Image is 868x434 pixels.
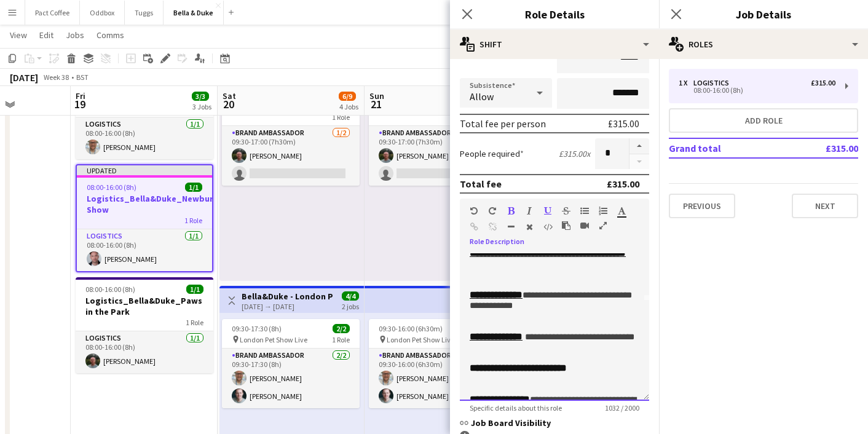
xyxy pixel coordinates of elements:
button: Ordered List [599,206,607,216]
span: 1 Role [332,112,350,122]
app-job-card: 09:30-17:00 (7h30m)1/21 RoleBrand Ambassador1/209:30-17:00 (7h30m)[PERSON_NAME] [222,97,360,186]
button: Previous [669,194,735,218]
div: Total fee [460,178,502,190]
app-card-role: Brand Ambassador1/209:30-17:00 (7h30m)[PERSON_NAME] [369,126,507,186]
div: 3 Jobs [192,102,211,111]
label: People required [460,148,524,159]
a: Edit [34,27,58,43]
app-job-card: Updated08:00-16:00 (8h)1/1Logistics_Bella&Duke_Newbury Show1 RoleLogistics1/108:00-16:00 (8h)[PER... [76,164,213,272]
app-card-role: Logistics1/108:00-16:00 (8h)[PERSON_NAME] [76,117,213,159]
td: £315.00 [785,138,858,158]
button: Italic [525,206,534,216]
div: 1 x [679,79,693,87]
div: Total fee per person [460,117,546,130]
app-card-role: Brand Ambassador2/209:30-16:00 (6h30m)[PERSON_NAME][PERSON_NAME] [369,349,507,408]
app-job-card: 09:30-16:00 (6h30m)2/2 London Pet Show Live1 RoleBrand Ambassador2/209:30-16:00 (6h30m)[PERSON_NA... [369,319,507,408]
button: Oddbox [80,1,125,25]
div: Roles [659,30,868,59]
div: BST [76,73,89,82]
button: Bella & Duke [164,1,224,25]
span: Week 38 [41,73,71,82]
button: Clear Formatting [525,222,534,232]
app-card-role: Brand Ambassador1/209:30-17:00 (7h30m)[PERSON_NAME] [222,126,360,186]
h3: Role Details [450,6,659,22]
span: 08:00-16:00 (8h) [85,285,135,294]
app-job-card: 08:00-16:00 (8h)1/1Logistics_Bella&Duke_Paws in the Park1 RoleLogistics1/108:00-16:00 (8h)[PERSON... [76,277,213,373]
div: [DATE] → [DATE] [242,302,333,311]
span: Comms [97,30,124,41]
span: 09:30-17:30 (8h) [232,324,282,333]
span: Fri [76,90,85,101]
span: London Pet Show Live [387,335,454,344]
div: Logistics [693,79,734,87]
span: London Pet Show Live [240,335,307,344]
div: 4 Jobs [339,102,358,111]
div: £315.00 x [559,148,590,159]
span: Sun [369,90,384,101]
div: £315.00 [608,117,639,130]
span: Allow [470,90,494,103]
button: Pact Coffee [25,1,80,25]
div: £315.00 [607,178,639,190]
a: Jobs [61,27,89,43]
button: HTML Code [543,222,552,232]
button: Bold [507,206,515,216]
button: Increase [629,138,649,154]
button: Undo [470,206,478,216]
div: Shift [450,30,659,59]
app-card-role: Brand Ambassador2/209:30-17:30 (8h)[PERSON_NAME][PERSON_NAME] [222,349,360,408]
div: [DATE] [10,71,38,84]
span: 3/3 [192,92,209,101]
button: Next [792,194,858,218]
span: 1/1 [186,285,203,294]
div: Updated [77,165,212,175]
div: 08:00-16:00 (8h) [679,87,835,93]
span: 1 Role [184,216,202,225]
a: View [5,27,32,43]
h3: Logistics_Bella&Duke_Newbury Show [77,193,212,215]
button: Unordered List [580,206,589,216]
div: £315.00 [811,79,835,87]
div: 2 jobs [342,301,359,311]
a: Comms [92,27,129,43]
h3: Job Details [659,6,868,22]
app-card-role: Logistics1/108:00-16:00 (8h)[PERSON_NAME] [77,229,212,271]
span: 19 [74,97,85,111]
span: 08:00-16:00 (8h) [87,183,136,192]
h3: Logistics_Bella&Duke_Paws in the Park [76,295,213,317]
span: Edit [39,30,53,41]
span: 4/4 [342,291,359,301]
button: Strikethrough [562,206,570,216]
span: 1/1 [185,183,202,192]
span: Jobs [66,30,84,41]
button: Horizontal Line [507,222,515,232]
button: Insert video [580,221,589,231]
span: View [10,30,27,41]
app-job-card: 09:30-17:30 (8h)2/2 London Pet Show Live1 RoleBrand Ambassador2/209:30-17:30 (8h)[PERSON_NAME][PE... [222,319,360,408]
span: 1032 / 2000 [595,403,649,412]
h3: Job Board Visibility [460,417,649,428]
span: 09:30-16:00 (6h30m) [379,324,443,333]
button: Redo [488,206,497,216]
button: Paste as plain text [562,221,570,231]
span: 21 [368,97,384,111]
span: 6/9 [339,92,356,101]
span: Specific details about this role [460,403,572,412]
span: 20 [221,97,236,111]
app-job-card: 09:30-17:00 (7h30m)1/21 RoleBrand Ambassador1/209:30-17:00 (7h30m)[PERSON_NAME] [369,97,507,186]
button: Add role [669,108,858,133]
button: Underline [543,206,552,216]
h3: Bella&Duke - London Pet Show Live [242,291,333,302]
span: 2/2 [333,324,350,333]
button: Fullscreen [599,221,607,231]
td: Grand total [669,138,785,158]
button: Tuggs [125,1,164,25]
app-card-role: Logistics1/108:00-16:00 (8h)[PERSON_NAME] [76,331,213,373]
span: 1 Role [332,335,350,344]
span: 1 Role [186,318,203,327]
